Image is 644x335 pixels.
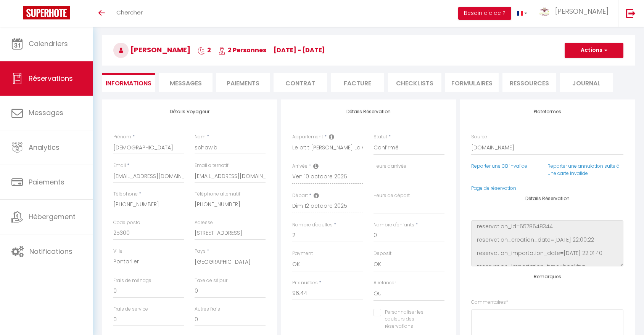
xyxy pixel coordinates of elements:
span: Messages [29,108,63,117]
span: Analytics [29,143,60,152]
label: Pays [195,248,206,255]
label: Nom [195,133,206,141]
label: Prix nuitées [292,279,318,287]
label: Payment [292,250,313,257]
a: Reporter une CB invalide [471,163,527,169]
span: [PERSON_NAME] [555,6,609,16]
img: Super Booking [23,6,70,19]
label: Code postal [113,219,142,226]
label: Nombre d'adultes [292,221,333,229]
span: Notifications [29,247,72,256]
li: FORMULAIRES [445,73,499,92]
span: Messages [170,79,202,88]
label: Départ [292,192,308,199]
li: Journal [560,73,613,92]
li: Paiements [216,73,270,92]
h4: Détails Réservation [471,196,623,201]
label: Appartement [292,133,323,141]
span: Réservations [29,74,73,83]
li: Informations [102,73,155,92]
span: 2 [198,46,211,54]
label: Frais de ménage [113,277,151,284]
h4: Plateformes [471,109,623,114]
h4: Détails Voyageur [113,109,266,114]
label: Source [471,133,487,141]
label: Prénom [113,133,131,141]
label: Nombre d'enfants [374,221,414,229]
span: Hébergement [29,212,76,221]
label: Adresse [195,219,213,226]
label: Heure de départ [374,192,410,199]
label: Ville [113,248,122,255]
a: Page de réservation [471,185,516,191]
label: Email [113,162,126,169]
span: Chercher [116,8,143,16]
h4: Détails Réservation [292,109,444,114]
label: Autres frais [195,306,220,313]
label: Téléphone alternatif [195,191,240,198]
h4: Remarques [471,274,623,279]
label: Taxe de séjour [195,277,227,284]
label: Commentaires [471,299,508,306]
label: Arrivée [292,163,308,170]
label: A relancer [374,279,396,287]
img: logout [626,8,636,18]
img: ... [539,8,550,16]
span: [DATE] - [DATE] [274,46,325,54]
label: Deposit [374,250,391,257]
span: Paiements [29,177,64,187]
span: Calendriers [29,39,68,48]
label: Heure d'arrivée [374,163,406,170]
label: Email alternatif [195,162,229,169]
button: Besoin d'aide ? [458,7,511,20]
li: Contrat [274,73,327,92]
a: Reporter une annulation suite à une carte invalide [547,163,620,176]
li: Facture [331,73,384,92]
span: 2 Personnes [218,46,266,54]
label: Personnaliser les couleurs des réservations [381,309,435,330]
label: Frais de service [113,306,148,313]
label: Téléphone [113,191,138,198]
li: Ressources [502,73,556,92]
button: Actions [565,43,623,58]
label: Statut [374,133,387,141]
li: CHECKLISTS [388,73,441,92]
span: [PERSON_NAME] [113,45,190,54]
